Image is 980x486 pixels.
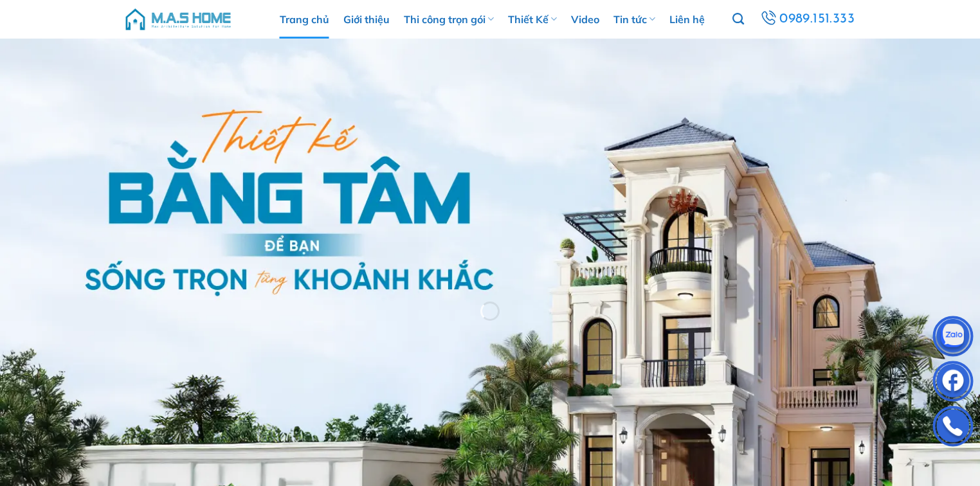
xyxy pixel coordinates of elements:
a: Tìm kiếm [732,6,744,33]
img: Facebook [934,364,972,402]
span: 0989.151.333 [778,8,858,31]
img: Phone [934,409,972,447]
img: Zalo [934,319,972,357]
a: 0989.151.333 [755,7,859,32]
